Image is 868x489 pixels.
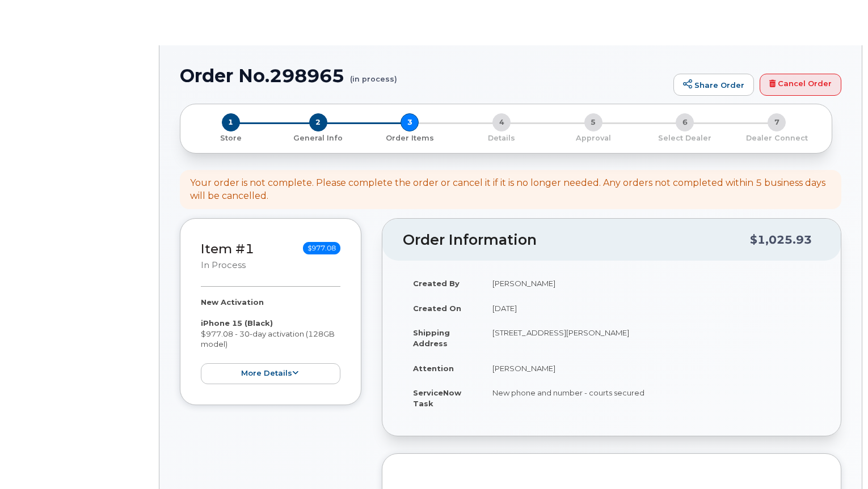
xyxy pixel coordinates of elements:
button: more details [201,363,340,384]
a: Share Order [673,74,754,96]
p: General Info [277,133,360,143]
strong: ServiceNow Task [413,388,461,408]
strong: Shipping Address [413,328,450,348]
div: Your order is not complete. Please complete the order or cancel it if it is no longer needed. Any... [190,177,831,203]
h2: Order Information [403,232,750,248]
h1: Order No.298965 [180,66,668,86]
strong: Attention [413,364,454,373]
span: $977.08 [303,242,340,254]
strong: iPhone 15 (Black) [201,318,273,328]
small: (in process) [350,66,397,83]
a: Cancel Order [760,74,841,96]
span: 1 [222,113,240,131]
p: Store [194,133,268,143]
a: 2 General Info [272,131,364,143]
div: $977.08 - 30-day activation (128GB model) [201,297,340,384]
a: Item #1 [201,241,254,257]
strong: Created On [413,304,461,313]
td: [STREET_ADDRESS][PERSON_NAME] [482,320,820,355]
td: [DATE] [482,296,820,321]
strong: New Activation [201,297,264,307]
td: [PERSON_NAME] [482,356,820,381]
a: 1 Store [189,131,272,143]
span: 2 [309,113,327,131]
div: $1,025.93 [750,229,812,250]
td: [PERSON_NAME] [482,271,820,296]
strong: Created By [413,279,460,288]
td: New phone and number - courts secured [482,380,820,415]
small: in process [201,260,246,270]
